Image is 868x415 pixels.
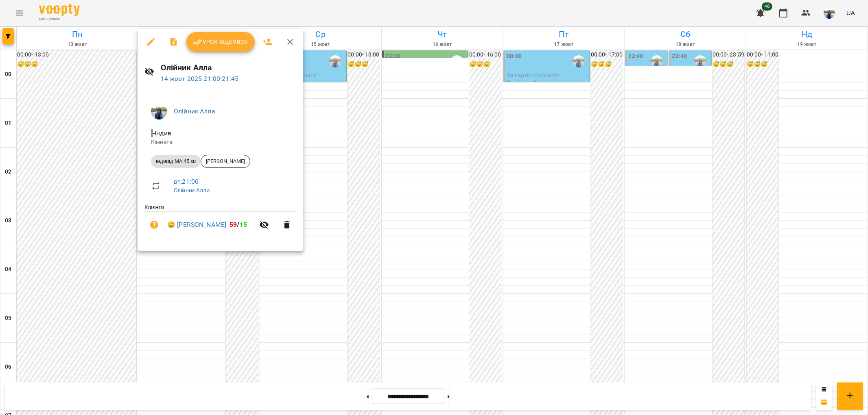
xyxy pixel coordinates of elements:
[174,107,215,115] a: Олійник Алла
[230,221,247,228] b: /
[167,220,226,230] a: 😀 [PERSON_NAME]
[144,215,164,235] button: Візит ще не сплачено. Додати оплату?
[193,37,248,47] span: Урок відбувся
[151,129,173,137] span: - Індив
[201,158,250,165] span: [PERSON_NAME]
[151,103,167,120] img: 79bf113477beb734b35379532aeced2e.jpg
[174,187,210,193] a: Олійник Алла
[186,32,255,52] button: Урок відбувся
[230,221,237,228] span: 59
[151,138,290,146] p: Кімната
[161,75,239,83] a: 14 жовт 2025 21:00-21:45
[151,158,201,165] span: індивід МА 45 хв
[240,221,247,228] span: 15
[161,61,297,74] h6: Олійник Алла
[201,155,250,168] div: [PERSON_NAME]
[144,203,297,241] ul: Клієнти
[174,178,199,185] a: вт , 21:00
